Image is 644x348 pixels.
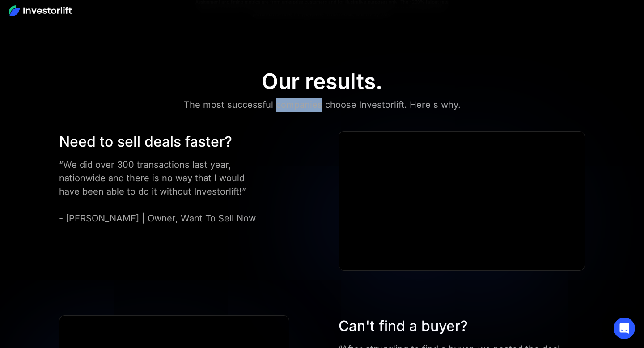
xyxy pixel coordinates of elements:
div: Our results. [262,68,382,94]
div: Open Intercom Messenger [614,318,635,339]
div: The most successful companies choose Investorlift. Here's why. [184,98,461,112]
div: Can't find a buyer? [339,315,560,337]
div: Need to sell deals faster? [59,131,267,153]
div: “We did over 300 transactions last year, nationwide and there is no way that I would have been ab... [59,158,267,225]
iframe: NICK PERRY [339,132,585,270]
